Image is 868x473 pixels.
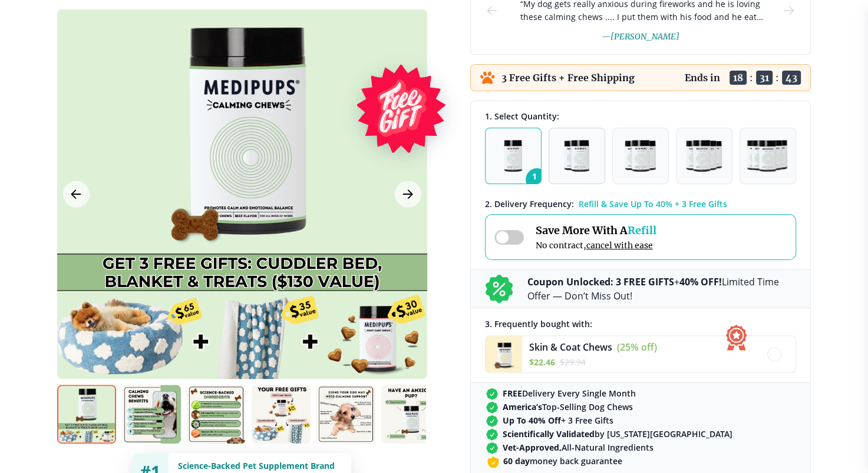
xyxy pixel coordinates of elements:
[586,240,653,251] span: cancel with ease
[57,385,116,444] img: Calming Chews | Natural Dog Supplements
[503,401,633,412] span: Top-Selling Dog Chews
[395,181,421,208] button: Next Image
[602,31,679,42] span: — [PERSON_NAME]
[579,198,727,209] span: Refill & Save Up To 40% + 3 Free Gifts
[503,415,613,426] span: + 3 Free Gifts
[527,275,674,288] b: Coupon Unlocked: 3 FREE GIFTS
[526,168,548,191] span: 1
[529,341,612,354] span: Skin & Coat Chews
[252,385,311,444] img: Calming Chews | Natural Dog Supplements
[504,140,522,172] img: Pack of 1 - Natural Dog Supplements
[782,71,801,85] span: 43
[503,401,542,412] strong: America’s
[486,336,522,372] img: Skin & Coat Chews - Medipups
[316,385,375,444] img: Calming Chews | Natural Dog Supplements
[503,388,636,399] span: Delivery Every Single Month
[686,140,722,172] img: Pack of 4 - Natural Dog Supplements
[527,275,796,303] p: + Limited Time Offer — Don’t Miss Out!
[485,198,574,209] span: 2 . Delivery Frequency:
[485,318,592,329] span: 3 . Frequently bought with:
[503,428,732,439] span: by [US_STATE][GEOGRAPHIC_DATA]
[485,128,542,184] button: 1
[628,224,656,237] span: Refill
[679,275,722,288] b: 40% OFF!
[381,385,440,444] img: Calming Chews | Natural Dog Supplements
[503,428,595,439] strong: Scientifically Validated
[503,388,522,399] strong: FREE
[564,140,589,172] img: Pack of 2 - Natural Dog Supplements
[756,71,773,85] span: 31
[536,224,656,237] span: Save More With A
[63,181,90,208] button: Previous Image
[485,111,796,122] div: 1. Select Quantity:
[747,140,789,172] img: Pack of 5 - Natural Dog Supplements
[503,455,530,467] strong: 60 day
[503,442,562,453] strong: Vet-Approved,
[536,240,656,251] span: No contract,
[503,455,622,467] span: money back guarantee
[529,357,555,368] span: $ 22.46
[560,357,586,368] span: $ 29.94
[503,415,561,426] strong: Up To 40% Off
[685,72,720,84] p: Ends in
[122,385,181,444] img: Calming Chews | Natural Dog Supplements
[178,460,342,471] div: Science-Backed Pet Supplement Brand
[750,72,753,84] span: :
[617,341,657,354] span: (25% off)
[775,72,779,84] span: :
[730,71,747,85] span: 18
[187,385,246,444] img: Calming Chews | Natural Dog Supplements
[503,442,654,453] span: All-Natural Ingredients
[625,140,655,172] img: Pack of 3 - Natural Dog Supplements
[501,72,635,84] p: 3 Free Gifts + Free Shipping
